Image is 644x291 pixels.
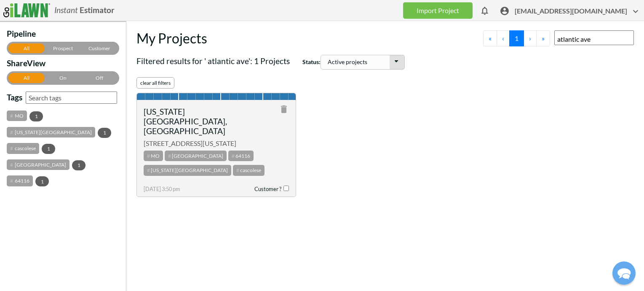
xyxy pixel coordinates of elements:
h3: ShareView [7,58,116,71]
label: Status: [302,55,405,70]
a: FAQ [83,7,96,14]
span: All [24,75,29,81]
span: [US_STATE][GEOGRAPHIC_DATA] [7,127,95,137]
span: 64116 [7,175,33,186]
a: › [524,30,537,46]
h3: Filtered results for ' atlantic ave': 1 Projects [136,55,634,73]
span: MO [7,110,27,121]
span: Customer [88,45,110,51]
span: [STREET_ADDRESS][US_STATE] [144,139,289,147]
h3: Pipeline [7,29,116,42]
h3: Tags [7,92,22,105]
span: 64116 [228,151,254,161]
span: All [24,45,29,51]
span: [EMAIL_ADDRESS][DOMAIN_NAME] [515,6,641,19]
input: Search tags [26,92,117,104]
span: 1 [35,176,49,186]
div: Chat widget toggle [612,261,636,285]
span: 1 [29,111,43,121]
a: 1 [509,30,524,46]
span: 1 [98,128,111,138]
span: Off [96,75,103,81]
span: [US_STATE][GEOGRAPHIC_DATA] [144,165,231,175]
span: [GEOGRAPHIC_DATA] [165,151,227,161]
a: « [483,30,497,46]
span: cascolese [7,143,39,154]
a: ‹ [497,30,510,46]
iframe: Drift Chat Widget [482,230,634,281]
a: Contact Us Directly [54,229,126,242]
span: [DATE] 3:50 pm [144,185,180,193]
i: delete [279,104,289,114]
img: logo_ilawn-fc6f26f1d8ad70084f1b6503d5cbc38ca19f1e498b32431160afa0085547e742.svg [3,3,50,17]
span: [GEOGRAPHIC_DATA] [7,159,69,170]
i:  [500,6,510,16]
span: 1 [72,160,86,170]
a: [US_STATE][GEOGRAPHIC_DATA], [GEOGRAPHIC_DATA][STREET_ADDRESS][US_STATE]MO[GEOGRAPHIC_DATA]64116[... [137,93,296,190]
span: Prospect [53,45,73,51]
a: clear all filters [136,77,174,89]
span: MO [144,151,163,161]
a: » [536,30,550,46]
i: Instant [54,5,78,15]
span: cascolese [233,165,265,175]
span: 1 [42,144,55,154]
a: Import Project [403,2,473,19]
select: Status: [321,55,405,70]
b: Estimator [80,5,115,15]
h1: My Projects [136,30,207,50]
input: Search Projects [554,30,634,45]
span: Customer ? [254,186,289,192]
span: On [59,75,67,81]
h3: [US_STATE][GEOGRAPHIC_DATA], [GEOGRAPHIC_DATA] [144,107,259,136]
